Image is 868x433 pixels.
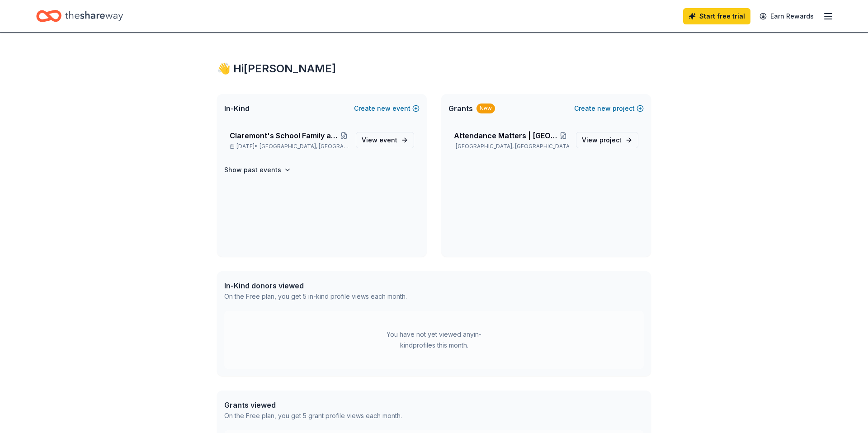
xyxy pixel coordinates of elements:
[362,135,397,146] span: View
[224,400,402,410] div: Grants viewed
[576,132,638,148] a: View project
[354,103,420,114] button: Createnewevent
[230,143,349,150] p: [DATE] •
[224,410,402,421] div: On the Free plan, you get 5 grant profile views each month.
[259,143,349,150] span: [GEOGRAPHIC_DATA], [GEOGRAPHIC_DATA]
[754,8,819,24] a: Earn Rewards
[582,135,622,146] span: View
[597,103,611,114] span: new
[454,143,569,150] p: [GEOGRAPHIC_DATA], [GEOGRAPHIC_DATA]
[377,329,491,351] div: You have not yet viewed any in-kind profiles this month.
[36,5,123,27] a: Home
[224,280,407,291] div: In-Kind donors viewed
[377,103,391,114] span: new
[224,165,281,175] h4: Show past events
[599,136,622,144] span: project
[476,104,495,113] div: New
[217,61,651,76] div: 👋 Hi [PERSON_NAME]
[574,103,644,114] button: Createnewproject
[224,291,407,302] div: On the Free plan, you get 5 in-kind profile views each month.
[454,130,558,141] span: Attendance Matters | [GEOGRAPHIC_DATA] #307
[224,103,250,114] span: In-Kind
[683,8,750,24] a: Start free trial
[224,165,291,175] button: Show past events
[448,103,473,114] span: Grants
[356,132,414,148] a: View event
[379,136,397,144] span: event
[230,130,339,141] span: Claremont's School Family and Community Council Meeting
